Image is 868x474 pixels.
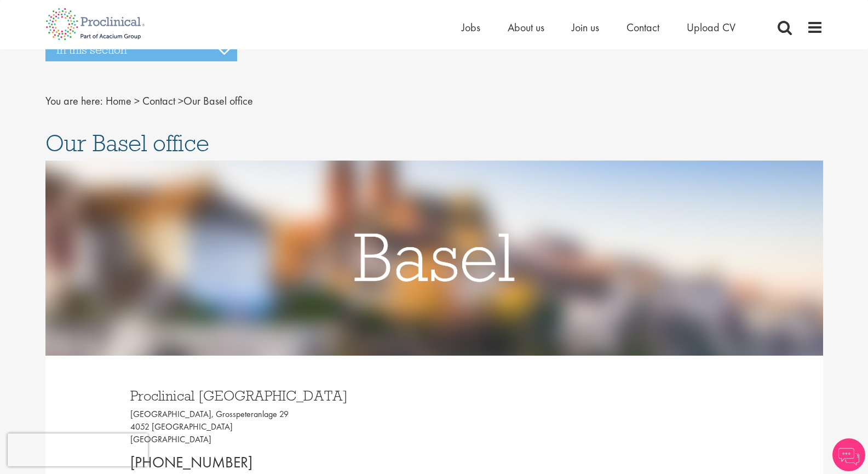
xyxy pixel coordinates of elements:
[626,20,659,35] a: Contact
[134,94,140,108] span: >
[8,433,148,466] iframe: reCAPTCHA
[45,128,209,158] span: Our Basel office
[462,20,480,35] a: Jobs
[130,452,426,473] p: [PHONE_NUMBER]
[106,94,131,108] a: breadcrumb link to Home
[572,20,599,35] a: Join us
[832,438,865,471] img: Chatbot
[130,389,426,403] h3: Proclinical [GEOGRAPHIC_DATA]
[45,38,237,61] h3: In this section
[106,94,253,108] span: Our Basel office
[130,408,426,446] p: [GEOGRAPHIC_DATA], Grosspeteranlage 29 4052 [GEOGRAPHIC_DATA] [GEOGRAPHIC_DATA]
[142,94,175,108] a: breadcrumb link to Contact
[508,20,544,35] a: About us
[178,94,183,108] span: >
[687,20,735,35] a: Upload CV
[45,94,103,108] span: You are here:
